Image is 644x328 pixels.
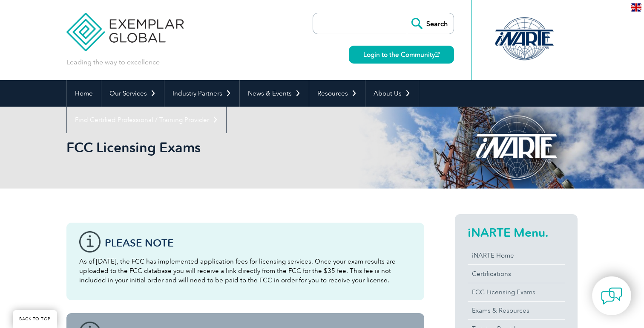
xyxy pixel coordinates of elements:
a: Industry Partners [164,80,239,107]
a: Home [67,80,101,107]
img: open_square.png [435,52,440,57]
img: contact-chat.png [601,285,622,307]
a: Certifications [468,265,565,283]
a: Exams & Resources [468,302,565,319]
p: As of [DATE], the FCC has implemented application fees for licensing services. Once your exam res... [79,257,411,285]
p: Leading the way to excellence [66,58,160,67]
h3: Please note [105,238,411,248]
a: iNARTE Home [468,247,565,264]
a: Login to the Community [349,46,454,64]
h2: iNARTE Menu. [468,226,565,239]
a: News & Events [240,80,309,107]
a: FCC Licensing Exams [468,283,565,301]
input: Search [407,13,454,34]
a: About Us [365,80,419,107]
img: en [631,3,641,12]
a: Find Certified Professional / Training Provider [67,107,226,133]
h2: FCC Licensing Exams [66,141,424,154]
a: Resources [309,80,365,107]
a: BACK TO TOP [13,310,57,328]
a: Our Services [101,80,164,107]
